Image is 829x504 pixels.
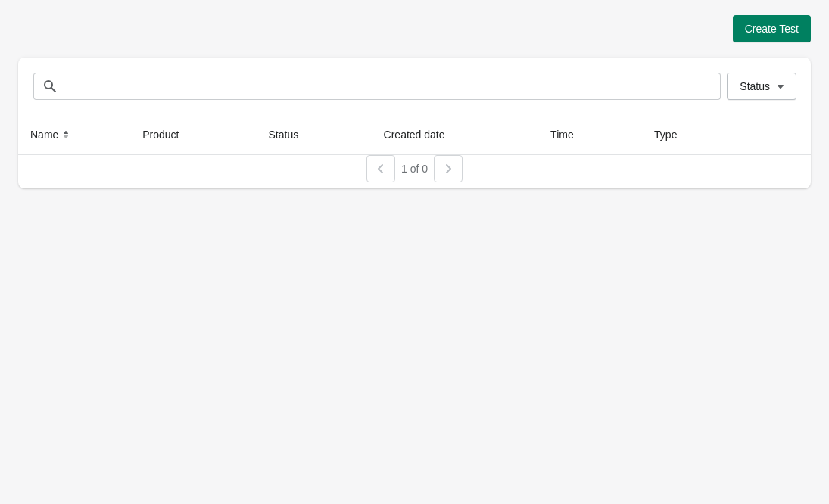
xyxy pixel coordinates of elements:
[648,121,698,148] button: Type
[733,15,811,42] button: Create Test
[727,73,796,100] button: Status
[401,163,428,175] span: 1 of 0
[378,121,466,148] button: Created date
[136,121,200,148] button: Product
[544,121,595,148] button: Time
[24,121,79,148] button: Name
[263,121,320,148] button: Status
[745,23,799,35] span: Create Test
[740,80,770,92] span: Status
